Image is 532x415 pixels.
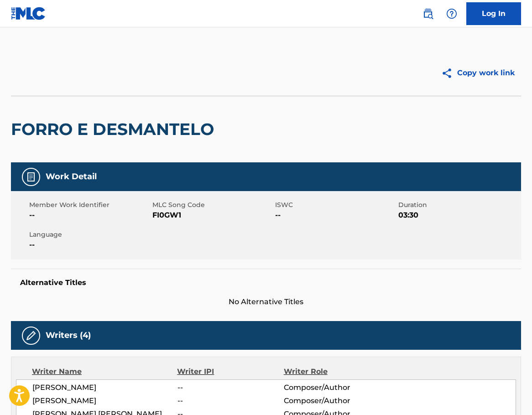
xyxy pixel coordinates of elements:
[26,330,37,341] img: Writers
[29,230,150,239] span: Language
[32,382,177,393] span: [PERSON_NAME]
[486,371,532,415] iframe: Chat Widget
[152,210,273,221] span: FI0GW1
[422,8,433,19] img: search
[177,395,284,406] span: --
[46,171,97,182] h5: Work Detail
[419,5,437,23] a: Public Search
[398,210,519,221] span: 03:30
[32,395,177,406] span: [PERSON_NAME]
[441,67,457,79] img: Copy work link
[435,62,521,84] button: Copy work link
[11,7,46,20] img: MLC Logo
[443,5,461,23] div: Help
[446,8,457,19] img: help
[32,366,177,377] div: Writer Name
[20,278,512,287] h5: Alternative Titles
[29,210,150,221] span: --
[29,239,150,250] span: --
[177,382,284,393] span: --
[46,330,91,341] h5: Writers (4)
[466,2,521,25] a: Log In
[26,171,37,182] img: Work Detail
[275,210,396,221] span: --
[284,382,381,393] span: Composer/Author
[177,366,283,377] div: Writer IPI
[284,366,381,377] div: Writer Role
[398,200,519,210] span: Duration
[275,200,396,210] span: ISWC
[152,200,273,210] span: MLC Song Code
[29,200,150,210] span: Member Work Identifier
[11,119,219,140] h2: FORRO E DESMANTELO
[11,296,521,307] span: No Alternative Titles
[284,395,381,406] span: Composer/Author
